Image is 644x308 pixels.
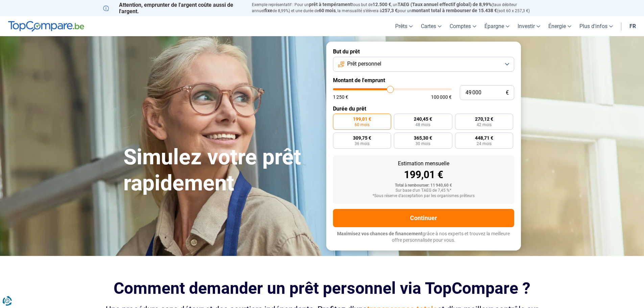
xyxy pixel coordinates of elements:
[431,95,452,99] span: 100 000 €
[575,16,617,36] a: Plus d'infos
[373,2,391,7] span: 12.500 €
[8,21,84,32] img: TopCompare
[414,117,432,121] span: 240,45 €
[123,144,318,196] h1: Simulez votre prêt rapidement
[309,2,352,7] span: prêt à tempérament
[338,161,509,166] div: Estimation mensuelle
[417,16,446,36] a: Cartes
[355,123,369,127] span: 60 mois
[347,60,381,68] span: Prêt personnel
[414,136,432,140] span: 365,30 €
[477,123,492,127] span: 42 mois
[475,136,493,140] span: 448,71 €
[506,90,509,96] span: €
[333,77,514,84] label: Montant de l'emprunt
[446,16,480,36] a: Comptes
[412,8,497,13] span: montant total à rembourser de 15.438 €
[391,16,417,36] a: Prêts
[338,170,509,180] div: 199,01 €
[333,48,514,55] label: But du prêt
[477,142,492,146] span: 24 mois
[333,209,514,227] button: Continuer
[337,231,423,236] span: Maximisez vos chances de financement
[103,2,244,15] p: Attention, emprunter de l'argent coûte aussi de l'argent.
[333,95,348,99] span: 1 250 €
[333,57,514,72] button: Prêt personnel
[338,194,509,198] div: *Sous réserve d'acceptation par les organismes prêteurs
[103,279,541,298] h2: Comment demander un prêt personnel via TopCompare ?
[338,188,509,193] div: Sur base d'un TAEG de 7,45 %*
[319,8,336,13] span: 60 mois
[338,183,509,188] div: Total à rembourser: 11 940,60 €
[333,105,514,112] label: Durée du prêt
[382,8,398,13] span: 257,3 €
[480,16,514,36] a: Épargne
[625,16,640,36] a: fr
[475,117,493,121] span: 270,12 €
[333,231,514,244] p: grâce à nos experts et trouvez la meilleure offre personnalisée pour vous.
[355,142,369,146] span: 36 mois
[415,142,430,146] span: 30 mois
[264,8,272,13] span: fixe
[252,2,541,14] p: Exemple représentatif : Pour un tous but de , un (taux débiteur annuel de 8,99%) et une durée de ...
[353,117,371,121] span: 199,01 €
[353,136,371,140] span: 309,75 €
[544,16,575,36] a: Énergie
[514,16,544,36] a: Investir
[398,2,492,7] span: TAEG (Taux annuel effectif global) de 8,99%
[415,123,430,127] span: 48 mois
